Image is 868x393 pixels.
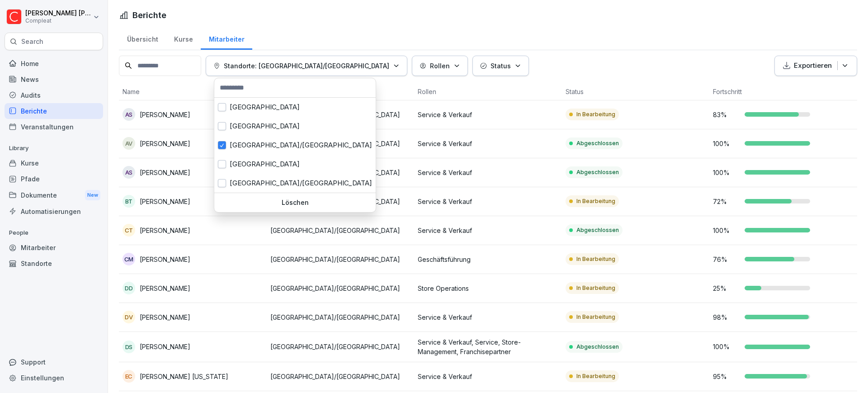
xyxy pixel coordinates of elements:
[491,61,511,71] p: Status
[224,61,389,71] p: Standorte: [GEOGRAPHIC_DATA]/[GEOGRAPHIC_DATA]
[214,136,376,155] div: [GEOGRAPHIC_DATA]/[GEOGRAPHIC_DATA]
[214,117,376,136] div: [GEOGRAPHIC_DATA]
[214,174,376,193] div: [GEOGRAPHIC_DATA]/[GEOGRAPHIC_DATA]
[430,61,450,71] p: Rollen
[214,98,376,117] div: [GEOGRAPHIC_DATA]
[214,155,376,174] div: [GEOGRAPHIC_DATA]
[794,61,832,71] p: Exportieren
[218,199,372,207] p: Löschen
